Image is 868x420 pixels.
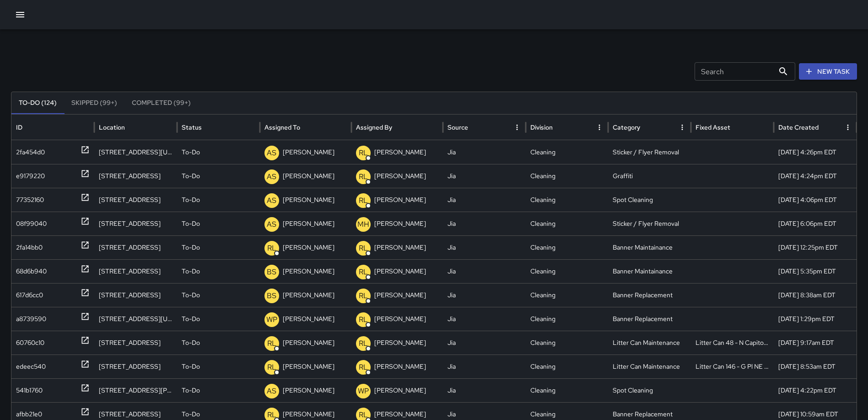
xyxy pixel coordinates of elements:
div: Spot Cleaning [608,188,691,212]
div: 08f99040 [16,212,47,235]
div: a8739590 [16,307,46,331]
div: Jia [443,188,526,212]
p: [PERSON_NAME] [283,141,334,164]
div: Cleaning [526,140,609,164]
div: 10/3/2025, 4:24pm EDT [774,164,857,188]
div: Banner Maintainance [608,235,691,259]
div: Jia [443,259,526,283]
p: [PERSON_NAME] [374,188,426,212]
p: RL [267,338,276,349]
p: RL [359,290,368,301]
div: 541b1760 [16,379,43,402]
div: Status [182,123,202,131]
div: Jia [443,355,526,378]
p: RL [267,362,276,373]
p: RL [359,314,368,325]
div: Cleaning [526,331,609,355]
p: AS [267,195,276,206]
div: Division [530,123,553,131]
p: WP [266,314,277,325]
button: Source column menu [511,121,523,134]
p: RL [359,195,368,206]
p: To-Do [182,141,200,164]
p: [PERSON_NAME] [283,307,334,331]
div: Cleaning [526,378,609,402]
p: [PERSON_NAME] [374,379,426,402]
p: [PERSON_NAME] [374,164,426,188]
p: [PERSON_NAME] [374,212,426,235]
div: 2 M Street Northeast [94,331,177,355]
button: Completed (99+) [124,92,198,114]
div: e9179220 [16,164,45,188]
button: Category column menu [676,121,689,134]
div: 2fa454d0 [16,141,45,164]
p: [PERSON_NAME] [374,355,426,378]
div: 9/30/2025, 5:35pm EDT [774,259,857,283]
p: RL [359,362,368,373]
p: To-Do [182,212,200,235]
div: Jia [443,331,526,355]
div: Jia [443,283,526,307]
p: RL [359,243,368,254]
div: 10/3/2025, 4:26pm EDT [774,140,857,164]
div: 10/1/2025, 12:25pm EDT [774,235,857,259]
div: Litter Can 146 - G Pl NE & First St NE [691,355,774,378]
p: AS [267,147,276,158]
button: Skipped (99+) [64,92,124,114]
div: 60760c10 [16,331,44,355]
div: Jia [443,164,526,188]
p: [PERSON_NAME] [374,141,426,164]
div: ID [16,123,22,131]
div: Litter Can 48 - N Capitol St NE & M St NE [691,331,774,355]
p: To-Do [182,284,200,307]
div: Fixed Asset [695,123,730,131]
div: Jia [443,212,526,235]
div: Category [613,123,640,131]
p: [PERSON_NAME] [283,188,334,212]
div: Litter Can Maintenance [608,355,691,378]
div: Assigned To [264,123,300,131]
p: To-Do [182,355,200,378]
p: To-Do [182,260,200,283]
div: Date Created [778,123,819,131]
div: Jia [443,378,526,402]
div: 9/30/2025, 8:38am EDT [774,283,857,307]
p: To-Do [182,379,200,402]
p: [PERSON_NAME] [374,260,426,283]
p: AS [267,386,276,397]
div: Source [447,123,468,131]
div: 99 H Street Northeast [94,355,177,378]
button: To-Do (124) [11,92,64,114]
p: [PERSON_NAME] [283,379,334,402]
div: Cleaning [526,283,609,307]
div: 1200 First Street Northeast [94,188,177,212]
p: [PERSON_NAME] [283,164,334,188]
div: Cleaning [526,355,609,378]
div: Jia [443,235,526,259]
div: 9/22/2025, 1:29pm EDT [774,307,857,331]
div: Location [99,123,125,131]
div: Jia [443,307,526,331]
div: Cleaning [526,307,609,331]
p: RL [359,267,368,278]
div: Cleaning [526,212,609,235]
div: Cleaning [526,164,609,188]
div: 9/21/2025, 8:53am EDT [774,355,857,378]
p: To-Do [182,236,200,259]
div: 105 Harry Thomas Way Northeast [94,378,177,402]
p: [PERSON_NAME] [374,284,426,307]
p: AS [267,219,276,230]
p: [PERSON_NAME] [283,212,334,235]
p: To-Do [182,307,200,331]
p: AS [267,171,276,182]
div: Sticker / Flyer Removal [608,212,691,235]
div: 172 L Street Northeast [94,164,177,188]
div: Assigned By [356,123,392,131]
div: 40 M Street Northeast [94,283,177,307]
div: 9/19/2025, 4:22pm EDT [774,378,857,402]
p: MH [357,219,369,230]
div: 10/3/2025, 4:06pm EDT [774,188,857,212]
div: 810 New Jersey Avenue Northwest [94,307,177,331]
p: BS [267,290,276,301]
div: 172 L Street Northeast [94,259,177,283]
